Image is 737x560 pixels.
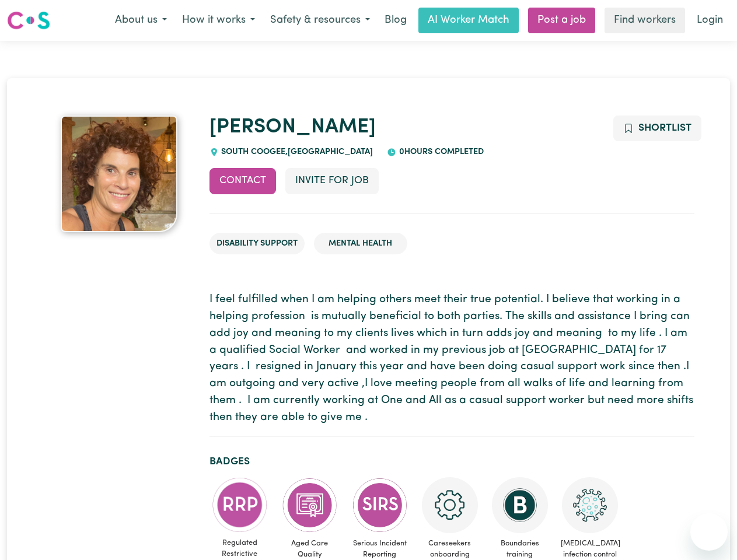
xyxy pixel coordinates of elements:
[690,8,730,33] a: Login
[282,477,338,533] img: CS Academy: Aged Care Quality Standards & Code of Conduct course completed
[562,477,618,533] img: CS Academy: COVID-19 Infection Control Training course completed
[690,513,728,551] iframe: Button to launch messaging window
[209,456,694,468] h2: Badges
[396,148,484,156] span: 0 hours completed
[605,8,685,33] a: Find workers
[418,8,519,33] a: AI Worker Match
[209,168,276,194] button: Contact
[107,8,174,33] button: About us
[528,8,595,33] a: Post a job
[212,477,268,533] img: CS Academy: Regulated Restrictive Practices course completed
[7,7,50,34] a: Careseekers logo
[263,8,378,33] button: Safety & resources
[352,477,408,533] img: CS Academy: Serious Incident Reporting Scheme course completed
[613,116,701,141] button: Add to shortlist
[61,116,177,232] img: Belinda
[314,233,407,255] li: Mental Health
[492,477,548,533] img: CS Academy: Boundaries in care and support work course completed
[174,8,263,33] button: How it works
[422,477,478,533] img: CS Academy: Careseekers Onboarding course completed
[219,148,373,156] span: SOUTH COOGEE , [GEOGRAPHIC_DATA]
[285,168,379,194] button: Invite for Job
[7,10,50,31] img: Careseekers logo
[378,8,414,33] a: Blog
[209,233,305,255] li: Disability Support
[209,292,694,426] p: I feel fulfilled when I am helping others meet their true potential. I believe that working in a ...
[209,117,376,138] a: [PERSON_NAME]
[638,123,691,133] span: Shortlist
[43,116,195,232] a: Belinda's profile picture'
